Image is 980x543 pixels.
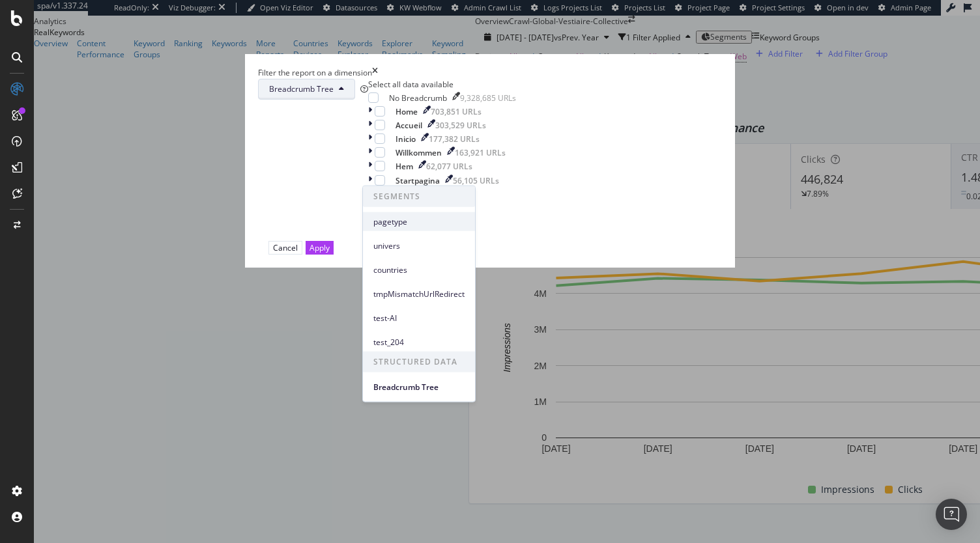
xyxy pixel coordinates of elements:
[373,240,465,251] span: univers
[269,83,334,94] span: Breadcrumb Tree
[363,186,475,207] span: SEGMENTS
[373,336,465,348] span: test_204
[310,242,330,253] div: Apply
[431,106,482,117] div: 703,851 URLs
[373,312,465,324] span: test-AI
[435,120,486,131] div: 303,529 URLs
[389,92,447,104] div: No Breadcrumb
[372,67,378,78] div: times
[396,106,418,117] div: Home
[936,499,967,530] div: Open Intercom Messenger
[373,264,465,275] span: countries
[396,161,413,172] div: Hem
[245,54,735,268] div: modal
[396,133,416,145] div: Inicio
[453,175,499,186] div: 56,105 URLs
[396,120,422,131] div: Accueil
[373,288,465,299] span: tmpMismatchUrlRedirect
[426,161,472,172] div: 62,077 URLs
[455,147,506,158] div: 163,921 URLs
[363,352,475,372] span: STRUCTURED DATA
[396,147,442,158] div: Willkommen
[258,67,372,78] div: Filter the report on a dimension
[368,79,516,90] div: Select all data available
[258,79,355,100] button: Breadcrumb Tree
[373,216,465,227] span: pagetype
[306,241,334,255] button: Apply
[373,381,465,393] span: Breadcrumb Tree
[273,242,298,253] div: Cancel
[460,92,516,104] div: 9,328,685 URLs
[268,241,302,255] button: Cancel
[429,133,480,145] div: 177,382 URLs
[396,175,440,186] div: Startpagina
